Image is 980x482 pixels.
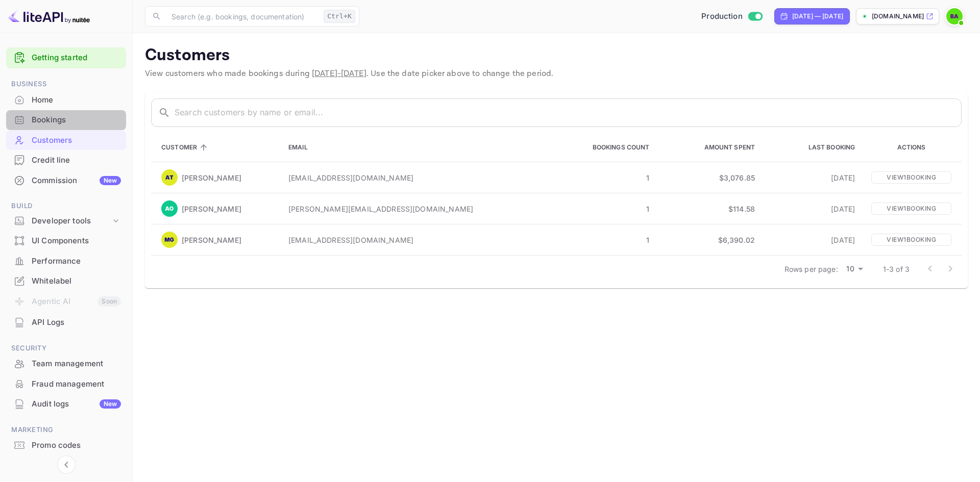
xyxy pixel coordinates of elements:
[6,200,126,212] span: Build
[6,354,126,374] div: Team management
[6,343,126,354] span: Security
[32,378,121,390] div: Fraud management
[6,251,126,271] div: Performance
[6,231,126,250] a: UI Components
[701,11,743,22] span: Production
[6,90,126,110] div: Home
[145,45,968,66] p: Customers
[6,436,126,455] div: Promo codes
[552,172,650,183] p: 1
[883,264,910,274] p: 1-3 of 3
[161,169,178,186] img: Alexey Tsikalin
[6,374,126,393] a: Fraud management
[161,232,178,248] img: Mark Gaier
[32,175,121,187] div: Commission
[312,68,366,79] span: [DATE] - [DATE]
[666,204,755,214] p: $114.58
[175,98,962,127] input: Search customers by name or email...
[691,141,755,154] span: Amount Spent
[288,204,536,214] p: [PERSON_NAME][EMAIL_ADDRESS][DOMAIN_NAME]
[182,204,241,214] p: [PERSON_NAME]
[697,11,766,22] div: Switch to Sandbox mode
[6,171,126,190] a: CommissionNew
[872,12,924,21] p: [DOMAIN_NAME]
[6,110,126,129] a: Bookings
[324,10,355,23] div: Ctrl+K
[666,235,755,245] p: $6,390.02
[288,141,321,154] span: Email
[792,12,843,21] div: [DATE] — [DATE]
[32,275,121,287] div: Whitelabel
[6,313,126,332] a: API Logs
[946,8,963,24] img: BitBook Admin
[6,110,126,130] div: Bookings
[579,141,650,154] span: Bookings Count
[161,141,210,154] span: Customer
[182,235,241,245] p: [PERSON_NAME]
[771,204,855,214] p: [DATE]
[771,172,855,183] p: [DATE]
[32,235,121,247] div: UI Components
[552,235,650,245] p: 1
[6,231,126,251] div: UI Components
[6,251,126,270] a: Performance
[6,374,126,394] div: Fraud management
[32,215,111,227] div: Developer tools
[6,131,126,150] div: Customers
[871,234,951,246] p: View 1 booking
[666,172,755,183] p: $3,076.85
[57,455,76,474] button: Collapse navigation
[6,271,126,290] a: Whitelabel
[165,6,320,27] input: Search (e.g. bookings, documentation)
[871,202,951,215] p: View 1 booking
[6,150,126,169] a: Credit line
[6,436,126,454] a: Promo codes
[32,440,121,451] div: Promo codes
[795,141,855,154] span: Last Booking
[8,8,90,24] img: LiteAPI logo
[6,271,126,291] div: Whitelabel
[771,235,855,245] p: [DATE]
[6,424,126,436] span: Marketing
[863,133,962,162] th: Actions
[6,394,126,414] div: Audit logsNew
[32,52,121,64] a: Getting started
[32,135,121,146] div: Customers
[842,262,867,276] div: 10
[288,172,536,183] p: [EMAIL_ADDRESS][DOMAIN_NAME]
[6,394,126,413] a: Audit logsNew
[552,204,650,214] p: 1
[161,200,178,217] img: Andreas Otter
[32,317,121,328] div: API Logs
[32,256,121,267] div: Performance
[288,235,536,245] p: [EMAIL_ADDRESS][DOMAIN_NAME]
[871,171,951,184] p: View 1 booking
[32,358,121,370] div: Team management
[32,114,121,126] div: Bookings
[6,354,126,373] a: Team management
[6,313,126,333] div: API Logs
[145,68,553,79] span: View customers who made bookings during . Use the date picker above to change the period.
[32,94,121,106] div: Home
[6,47,126,68] div: Getting started
[6,90,126,109] a: Home
[785,264,838,274] p: Rows per page:
[6,150,126,170] div: Credit line
[182,172,241,183] p: [PERSON_NAME]
[6,131,126,149] a: Customers
[100,399,121,409] div: New
[100,176,121,185] div: New
[32,398,121,410] div: Audit logs
[6,171,126,191] div: CommissionNew
[6,79,126,90] span: Business
[6,212,126,230] div: Developer tools
[32,155,121,166] div: Credit line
